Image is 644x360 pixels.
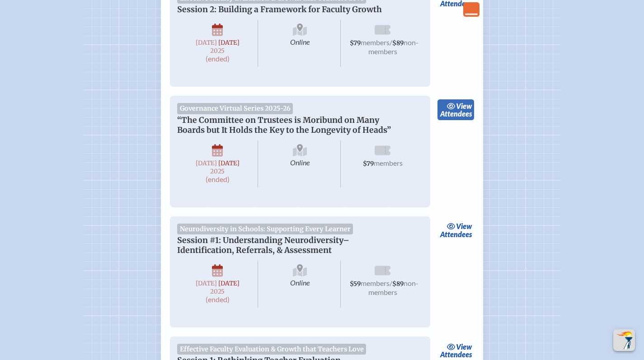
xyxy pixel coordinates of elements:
span: Online [260,140,341,187]
span: Governance Virtual Series 2025-26 [177,103,293,114]
span: view [456,342,472,351]
span: “The Committee on Trustees is Moribund on Many Boards but It Holds the Key to the Longevity of He... [177,115,391,135]
span: (ended) [206,54,230,63]
span: non-members [368,279,418,296]
span: Effective Faculty Evaluation & Growth that Teachers Love [177,344,366,355]
span: / [390,279,392,287]
span: $89 [392,280,404,288]
span: [DATE] [196,159,217,167]
a: viewAttendees [437,220,474,241]
span: [DATE] [218,39,240,47]
span: [DATE] [218,159,240,167]
span: 2025 [184,288,250,295]
span: Neurodiversity in Schools: Supporting Every Learner [177,224,353,234]
span: Online [260,261,341,308]
span: / [390,38,392,47]
span: [DATE] [218,280,240,287]
button: Scroll Top [613,329,635,351]
span: 2025 [184,168,250,175]
a: viewAttendees [437,99,474,120]
span: view [456,222,472,230]
span: Session #1: Understanding Neurodiversity–Identification, Referrals, & Assessment [177,235,349,255]
span: members [361,279,390,287]
span: members [361,38,390,47]
span: view [456,102,472,110]
span: $79 [350,39,361,47]
span: $59 [350,280,361,288]
img: To the top [615,331,633,349]
span: 2025 [184,47,250,54]
span: (ended) [206,175,230,183]
span: Session 2: Building a Framework for Faculty Growth [177,5,382,14]
span: non-members [368,38,418,56]
span: [DATE] [196,39,217,47]
span: [DATE] [196,280,217,287]
span: members [374,159,403,167]
span: (ended) [206,295,230,304]
span: Online [260,20,341,67]
span: $89 [392,39,404,47]
span: $79 [363,160,374,168]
